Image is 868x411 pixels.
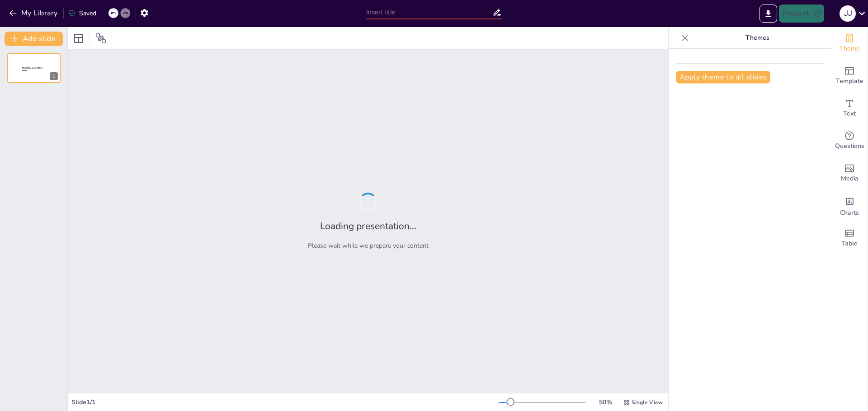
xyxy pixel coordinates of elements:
[835,141,864,151] span: Questions
[7,6,61,20] button: My Library
[831,27,868,60] div: Change the overall theme
[71,31,86,46] div: Layout
[779,5,824,23] button: Present
[7,53,61,83] div: 1
[831,92,868,125] div: Add text boxes
[840,5,856,23] button: J J
[840,5,856,22] div: J J
[831,125,868,157] div: Get real-time input from your audience
[676,71,770,83] button: Apply theme to all slides
[632,399,663,406] span: Single View
[836,76,863,86] span: Template
[366,6,492,19] input: Insert title
[95,33,106,44] span: Position
[831,222,868,254] div: Add a table
[841,239,858,249] span: Table
[5,32,63,46] button: Add slide
[594,398,616,406] div: 50 %
[50,72,58,80] div: 1
[308,241,429,250] p: Please wait while we prepare your content
[759,5,777,23] button: Export to PowerPoint
[840,208,859,218] span: Charts
[831,189,868,222] div: Add charts and graphs
[68,9,96,18] div: Saved
[831,157,868,189] div: Add images, graphics, shapes or video
[320,220,416,232] h2: Loading presentation...
[71,398,499,406] div: Slide 1 / 1
[839,44,860,54] span: Theme
[831,60,868,92] div: Add ready made slides
[22,67,42,72] span: Sendsteps presentation editor
[841,174,859,184] span: Media
[843,109,856,119] span: Text
[692,27,822,49] p: Themes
